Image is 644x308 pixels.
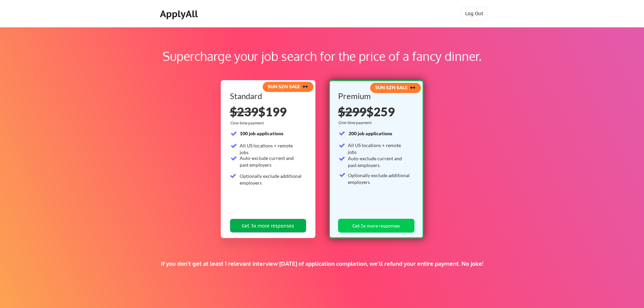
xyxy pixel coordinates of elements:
[338,104,366,119] s: $299
[117,260,527,267] div: If you don't get at least 1 relevant interview [DATE] of application completion, we'll refund you...
[338,120,374,125] div: One-time payment
[231,120,266,126] div: One-time payment
[268,84,308,89] strong: SUN SZN SALE 🕶️
[240,155,302,168] div: Auto-exclude current and past employers
[349,131,392,136] strong: 200 job applications
[338,105,412,118] div: $259
[461,7,488,20] button: Log Out
[348,172,410,185] div: Optionally exclude additional employers
[338,219,414,233] button: Get 5x more responses
[240,142,302,156] div: All US locations + remote jobs
[43,47,601,65] div: Supercharge your job search for the price of a fancy dinner.
[160,8,200,20] div: ApplyAll
[338,92,412,100] div: Premium
[240,173,302,186] div: Optionally exclude additional employers
[230,104,258,119] s: $239
[348,142,410,155] div: All US locations + remote jobs
[375,85,415,90] strong: SUN SZN SALE 🕶️
[230,105,306,118] div: $199
[230,219,306,233] button: Get 3x more responses
[348,155,410,168] div: Auto-exclude current and past employers
[230,92,304,100] div: Standard
[240,131,283,136] strong: 100 job applications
